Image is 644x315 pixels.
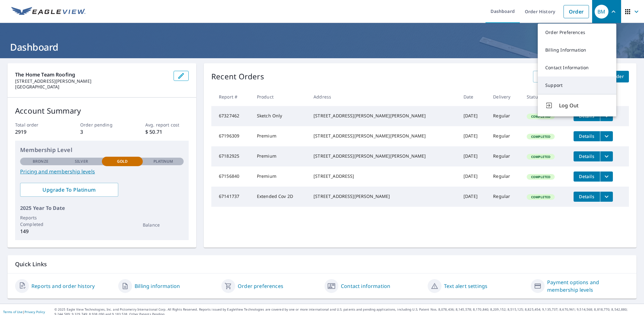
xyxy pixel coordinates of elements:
[211,146,252,166] td: 67182925
[20,228,61,235] p: 149
[527,155,554,159] span: Completed
[574,131,600,141] button: detailsBtn-67196309
[252,87,308,106] th: Product
[80,128,124,136] p: 3
[527,195,554,199] span: Completed
[577,173,596,179] span: Details
[600,151,613,161] button: filesDropdownBtn-67182925
[577,153,596,159] span: Details
[574,172,600,182] button: detailsBtn-67156840
[444,282,487,290] a: Text alert settings
[211,87,252,106] th: Report #
[15,78,169,84] p: [STREET_ADDRESS][PERSON_NAME]
[211,166,252,187] td: 67156840
[574,192,600,202] button: detailsBtn-67141737
[20,183,118,197] a: Upgrade To Platinum
[20,168,184,175] a: Pricing and membership levels
[314,133,453,139] div: [STREET_ADDRESS][PERSON_NAME][PERSON_NAME]
[314,113,453,119] div: [STREET_ADDRESS][PERSON_NAME][PERSON_NAME]
[488,146,522,166] td: Regular
[577,194,596,200] span: Details
[538,41,616,59] a: Billing Information
[252,187,308,207] td: Extended Cov 2D
[20,204,184,212] p: 2025 Year To Date
[527,114,554,119] span: Completed
[20,146,184,154] p: Membership Level
[31,282,95,290] a: Reports and order history
[314,173,453,179] div: [STREET_ADDRESS]
[458,126,488,146] td: [DATE]
[11,7,86,16] img: EV Logo
[211,106,252,126] td: 67327462
[488,87,522,106] th: Delivery
[211,71,264,82] p: Recent Orders
[488,166,522,187] td: Regular
[25,310,45,314] a: Privacy Policy
[458,166,488,187] td: [DATE]
[238,282,283,290] a: Order preferences
[252,146,308,166] td: Premium
[25,186,113,193] span: Upgrade To Platinum
[458,87,488,106] th: Date
[80,121,124,128] p: Order pending
[538,59,616,76] a: Contact Information
[153,159,173,164] p: Platinum
[252,126,308,146] td: Premium
[3,310,23,314] a: Terms of Use
[211,187,252,207] td: 67141737
[559,102,609,109] span: Log Out
[577,133,596,139] span: Details
[314,153,453,159] div: [STREET_ADDRESS][PERSON_NAME][PERSON_NAME]
[527,134,554,139] span: Completed
[8,41,636,53] h1: Dashboard
[15,128,58,136] p: 2919
[563,5,589,18] a: Order
[20,214,61,228] p: Reports Completed
[135,282,180,290] a: Billing information
[145,121,189,128] p: Avg. report cost
[488,187,522,207] td: Regular
[252,106,308,126] td: Sketch Only
[458,187,488,207] td: [DATE]
[341,282,390,290] a: Contact information
[15,105,189,116] p: Account Summary
[143,222,184,228] p: Balance
[15,121,58,128] p: Total order
[538,24,616,41] a: Order Preferences
[488,106,522,126] td: Regular
[458,106,488,126] td: [DATE]
[527,175,554,179] span: Completed
[600,131,613,141] button: filesDropdownBtn-67196309
[600,172,613,182] button: filesDropdownBtn-67156840
[15,260,629,268] p: Quick Links
[574,151,600,161] button: detailsBtn-67182925
[522,87,569,106] th: Status
[533,71,578,82] a: View All Orders
[15,71,169,78] p: The Home Team Roofing
[33,159,48,164] p: Bronze
[117,159,128,164] p: Gold
[145,128,189,136] p: $ 50.71
[314,193,453,200] div: [STREET_ADDRESS][PERSON_NAME]
[458,146,488,166] td: [DATE]
[252,166,308,187] td: Premium
[488,126,522,146] td: Regular
[308,87,458,106] th: Address
[538,76,616,94] a: Support
[3,310,45,314] p: |
[538,94,616,116] button: Log Out
[75,159,88,164] p: Silver
[595,5,608,19] div: BM
[547,278,629,294] a: Payment options and membership levels
[211,126,252,146] td: 67196309
[15,84,169,90] p: [GEOGRAPHIC_DATA]
[600,192,613,202] button: filesDropdownBtn-67141737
